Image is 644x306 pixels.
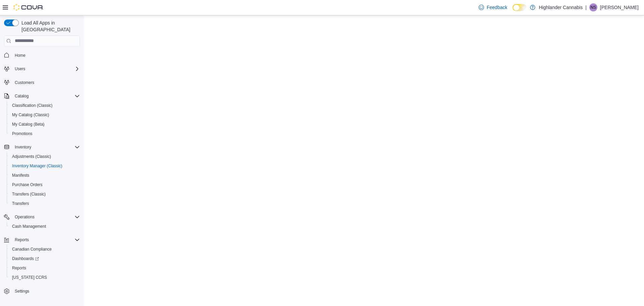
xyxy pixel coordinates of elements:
a: Transfers (Classic) [9,190,48,198]
button: Inventory [12,143,34,151]
span: Operations [15,214,35,220]
button: Promotions [7,129,83,138]
a: Promotions [9,130,35,138]
a: Dashboards [9,255,42,263]
span: Inventory [15,144,31,150]
button: Inventory Manager (Classic) [7,161,83,171]
span: Transfers (Classic) [9,190,80,198]
span: Dashboards [9,255,80,263]
a: Settings [12,287,32,295]
span: Users [15,66,25,72]
button: Catalog [12,92,31,100]
button: Transfers [7,199,83,208]
span: Adjustments (Classic) [12,154,51,159]
span: NS [591,3,596,11]
button: Users [1,64,83,74]
div: Navneet Singh [589,3,597,11]
span: Reports [15,237,29,243]
span: My Catalog (Classic) [9,111,80,119]
span: Transfers (Classic) [12,191,46,197]
span: Transfers [12,201,29,206]
a: My Catalog (Classic) [9,111,52,119]
button: Reports [7,263,83,273]
button: Manifests [7,171,83,180]
button: Classification (Classic) [7,101,83,110]
button: My Catalog (Beta) [7,120,83,129]
span: Load All Apps in [GEOGRAPHIC_DATA] [19,19,80,33]
a: Canadian Compliance [9,245,54,253]
span: Classification (Classic) [12,103,53,108]
button: Purchase Orders [7,180,83,189]
span: Manifests [12,173,29,178]
a: Cash Management [9,222,49,230]
a: Home [12,51,28,59]
span: Classification (Classic) [9,101,80,110]
p: [PERSON_NAME] [600,3,639,11]
span: Manifests [9,171,80,179]
span: Cash Management [9,222,80,230]
input: Dark Mode [513,4,527,11]
span: Settings [12,287,80,295]
span: My Catalog (Beta) [9,120,80,128]
span: Inventory Manager (Classic) [9,162,80,170]
button: Settings [1,286,83,296]
span: Home [15,53,25,58]
button: Cash Management [7,222,83,231]
span: Reports [9,264,80,272]
span: Reports [12,236,80,244]
span: Catalog [15,93,29,99]
span: Canadian Compliance [9,245,80,253]
span: Dashboards [12,256,39,261]
a: Reports [9,264,29,272]
button: Inventory [1,142,83,152]
span: Cash Management [12,224,46,229]
a: Feedback [476,1,510,14]
span: Feedback [487,4,507,11]
span: Promotions [9,130,80,138]
a: Classification (Classic) [9,101,55,110]
span: Inventory Manager (Classic) [12,163,62,169]
a: Customers [12,79,37,87]
img: Cova [13,4,44,11]
span: Customers [12,78,80,87]
span: Inventory [12,143,80,151]
span: Catalog [12,92,80,100]
button: Home [1,50,83,60]
button: Adjustments (Classic) [7,152,83,161]
span: Dark Mode [513,11,513,11]
span: Reports [12,265,26,271]
p: | [585,3,587,11]
button: Users [12,65,28,73]
span: My Catalog (Beta) [12,122,45,127]
a: Dashboards [7,254,83,263]
span: Settings [15,289,29,294]
span: Home [12,51,80,59]
a: Manifests [9,171,32,179]
p: Highlander Cannabis [539,3,583,11]
span: My Catalog (Classic) [12,112,49,118]
a: [US_STATE] CCRS [9,273,50,281]
button: Customers [1,78,83,87]
span: Purchase Orders [12,182,43,187]
button: Operations [12,213,37,221]
span: [US_STATE] CCRS [12,275,47,280]
span: Users [12,65,80,73]
span: Washington CCRS [9,273,80,281]
span: Customers [15,80,34,85]
button: Transfers (Classic) [7,189,83,199]
button: My Catalog (Classic) [7,110,83,120]
a: My Catalog (Beta) [9,120,47,128]
a: Adjustments (Classic) [9,152,54,161]
span: Operations [12,213,80,221]
button: Canadian Compliance [7,245,83,254]
button: Operations [1,212,83,222]
button: Reports [12,236,32,244]
a: Transfers [9,200,32,208]
a: Inventory Manager (Classic) [9,162,65,170]
button: Reports [1,235,83,245]
span: Promotions [12,131,33,136]
span: Transfers [9,200,80,208]
a: Purchase Orders [9,181,45,189]
span: Adjustments (Classic) [9,152,80,161]
button: [US_STATE] CCRS [7,273,83,282]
